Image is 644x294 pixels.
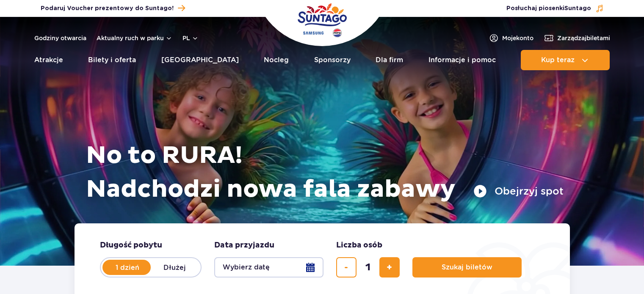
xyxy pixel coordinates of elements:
[214,257,323,278] button: Wybierz datę
[336,240,382,250] span: Liczba osób
[557,34,610,42] span: Zarządzaj biletami
[103,258,152,276] label: 1 dzień
[41,3,185,14] a: Podaruj Voucher prezentowy do Suntago!
[151,258,199,276] label: Dłużej
[34,50,63,70] a: Atrakcje
[182,34,199,42] button: pl
[521,50,610,70] button: Kup teraz
[41,4,174,13] span: Podaruj Voucher prezentowy do Suntago!
[161,50,239,70] a: [GEOGRAPHIC_DATA]
[502,34,533,42] span: Moje konto
[489,33,533,43] a: Mojekonto
[336,257,357,278] button: usuń bilet
[88,50,136,70] a: Bilety i oferta
[506,4,604,13] button: Posłuchaj piosenkiSuntago
[544,33,610,43] a: Zarządzajbiletami
[214,240,274,250] span: Data przyjazdu
[442,264,492,271] span: Szukaj biletów
[34,34,86,42] a: Godziny otwarcia
[473,184,564,198] button: Obejrzyj spot
[412,257,522,278] button: Szukaj biletów
[379,257,400,278] button: dodaj bilet
[97,35,172,41] button: Aktualny ruch w parku
[100,240,162,250] span: Długość pobytu
[541,56,575,64] span: Kup teraz
[506,4,591,13] span: Posłuchaj piosenki
[264,50,289,70] a: Nocleg
[314,50,351,70] a: Sponsorzy
[564,5,591,11] span: Suntago
[86,139,564,206] h1: No to RURA! Nadchodzi nowa fala zabawy
[428,50,496,70] a: Informacje i pomoc
[376,50,403,70] a: Dla firm
[358,257,378,278] input: liczba biletów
